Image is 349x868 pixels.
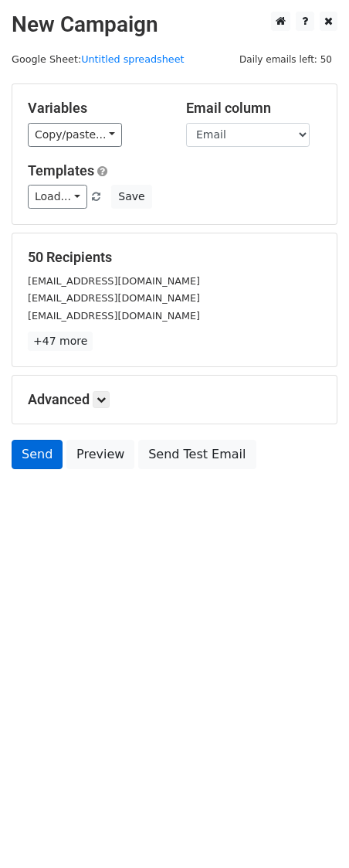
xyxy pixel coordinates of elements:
[28,332,93,351] a: +47 more
[234,53,337,65] a: Daily emails left: 50
[138,440,256,469] a: Send Test Email
[66,440,134,469] a: Preview
[28,100,163,117] h5: Variables
[28,275,200,287] small: [EMAIL_ADDRESS][DOMAIN_NAME]
[28,292,200,304] small: [EMAIL_ADDRESS][DOMAIN_NAME]
[111,185,151,209] button: Save
[28,162,94,179] a: Templates
[28,249,321,266] h5: 50 Recipients
[28,310,200,322] small: [EMAIL_ADDRESS][DOMAIN_NAME]
[12,440,63,469] a: Send
[28,185,87,209] a: Load...
[12,12,337,38] h2: New Campaign
[234,51,337,68] span: Daily emails left: 50
[81,53,184,65] a: Untitled spreadsheet
[12,53,185,65] small: Google Sheet:
[186,100,321,117] h5: Email column
[28,391,321,408] h5: Advanced
[272,794,349,868] iframe: Chat Widget
[28,123,122,147] a: Copy/paste...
